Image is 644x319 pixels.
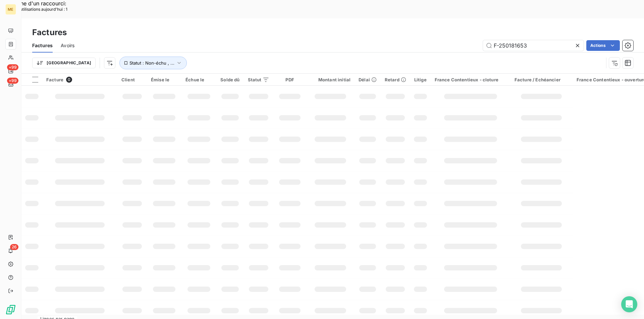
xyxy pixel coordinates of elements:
h3: Factures [32,26,67,38]
div: Délai [359,77,377,82]
div: Échue le [185,77,212,82]
span: +99 [7,78,18,84]
div: Client [121,77,143,82]
input: Rechercher [483,40,584,51]
div: Émise le [151,77,177,82]
div: Open Intercom Messenger [621,296,637,312]
span: Factures [32,42,53,49]
span: 0 [66,77,72,83]
span: Facture [46,77,63,82]
div: Retard [385,77,406,82]
div: Solde dû [220,77,239,82]
div: Facture / Echéancier [515,77,569,82]
button: Statut : Non-échu , ... [119,57,187,69]
div: PDF [277,77,302,82]
img: Logo LeanPay [5,304,16,315]
button: Actions [586,40,620,51]
div: Statut [248,77,270,82]
span: 26 [10,244,18,250]
span: Avoirs [61,42,74,49]
span: Statut : Non-échu , ... [129,60,174,66]
span: +99 [7,64,18,70]
div: Montant initial [310,77,351,82]
div: France Contentieux - cloture [435,77,506,82]
button: [GEOGRAPHIC_DATA] [32,58,96,68]
div: Litige [414,77,427,82]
